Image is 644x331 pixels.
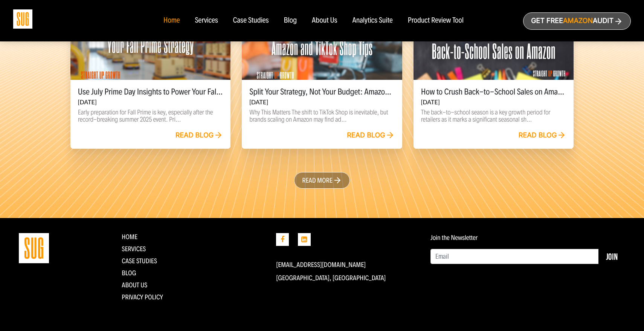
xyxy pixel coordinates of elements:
p: [GEOGRAPHIC_DATA], [GEOGRAPHIC_DATA] [276,274,419,282]
img: Sug [13,9,32,29]
a: Services [122,245,146,253]
button: Join [598,249,625,264]
a: Blog [284,17,297,25]
a: Case Studies [233,17,269,25]
a: Home [122,233,137,241]
h6: [DATE] [421,99,566,106]
input: Email [430,249,599,264]
h5: Split Your Strategy, Not Your Budget: Amazon and TikTok Shop Tips [249,87,395,96]
span: Amazon [563,17,593,25]
a: [EMAIL_ADDRESS][DOMAIN_NAME] [276,261,366,269]
h5: How to Crush Back-to-School Sales on Amazon [421,87,566,96]
label: Join the Newsletter [430,234,478,241]
a: About Us [312,17,337,25]
img: Straight Up Growth [19,233,49,263]
p: Early preparation for Fall Prime is key, especially after the record-breaking summer 2025 event. ... [78,109,223,123]
a: Read more [294,172,350,189]
a: Home [163,17,180,25]
p: The back-to-school season is a key growth period for retailers as it marks a significant seasonal... [421,109,566,123]
h5: Use July Prime Day Insights to Power Your Fall Prime Strategy [78,87,223,96]
a: Analytics Suite [353,17,393,25]
p: Why This Matters The shift to TikTok Shop is inevitable, but brands scaling on Amazon may find ad... [249,109,395,123]
a: Services [195,17,218,25]
a: About Us [122,281,147,289]
a: Get freeAmazonAudit [523,12,631,30]
a: Blog [122,269,136,277]
a: Product Review Tool [408,17,464,25]
a: Read blog [175,131,223,140]
a: Read blog [347,131,395,140]
a: Privacy Policy [122,293,163,301]
h6: [DATE] [78,99,223,106]
a: Read blog [519,131,566,140]
a: CASE STUDIES [122,257,157,265]
h6: [DATE] [249,99,395,106]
